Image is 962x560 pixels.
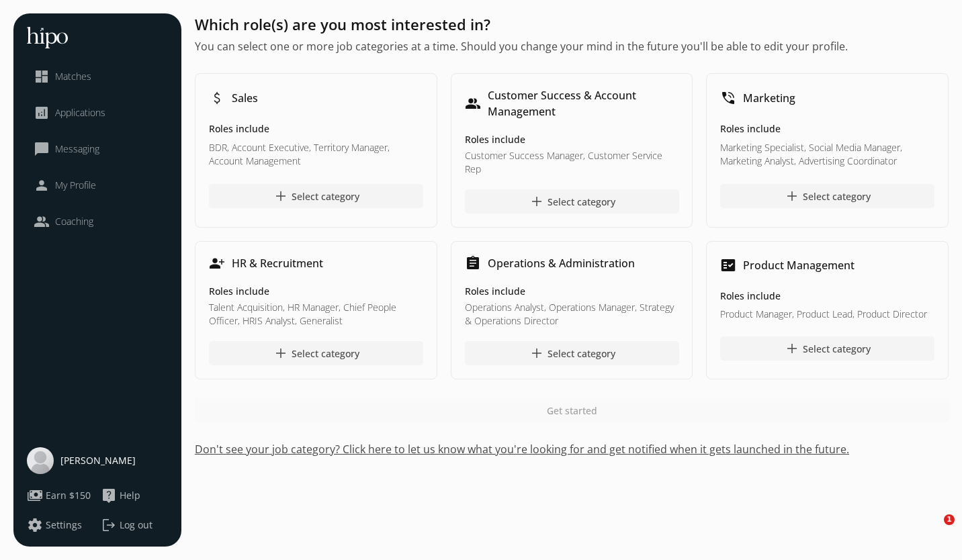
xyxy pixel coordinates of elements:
span: add [528,193,544,209]
span: Matches [55,70,91,83]
span: person [34,177,50,193]
p: Talent Acquisition, HR Manager, Chief People Officer, HRIS Analyst, Generalist [209,301,423,328]
div: Select category [528,345,615,361]
p: BDR, Account Executive, Territory Manager, Account Management [209,141,423,171]
button: addSelect category [465,189,679,214]
h5: Roles include [720,122,934,138]
span: add [273,188,289,204]
a: peopleCoaching [34,214,161,230]
a: chat_bubble_outlineMessaging [34,141,161,157]
span: 1 [944,514,955,525]
h1: Operations & Administration [488,255,635,271]
span: add [784,340,800,357]
p: Product Manager, Product Lead, Product Director [720,308,934,323]
a: live_helpHelp [101,487,168,504]
div: Select category [784,188,871,204]
button: addSelect category [209,184,423,208]
span: settings [27,517,43,533]
span: payments [27,487,43,504]
a: analyticsApplications [34,105,161,121]
span: logout [101,517,117,533]
span: assignment [465,255,481,271]
h5: Roles include [465,285,679,298]
span: fact_check [720,257,736,273]
button: addSelect category [720,336,934,361]
span: Earn $150 [46,489,91,502]
a: personMy Profile [34,177,161,193]
h1: Customer Success & Account Management [488,87,679,120]
p: Marketing Specialist, Social Media Manager, Marketing Analyst, Advertising Coordinator [720,141,934,171]
span: Help [120,489,140,502]
h5: Roles include [720,289,934,305]
button: Don't see your job category? Click here to let us know what you're looking for and get notified w... [195,441,949,457]
iframe: Intercom live chat [916,514,949,547]
span: Messaging [55,142,99,156]
img: user-photo [27,447,54,474]
div: Select category [528,193,615,209]
h1: Marketing [743,90,795,106]
h1: Product Management [743,257,855,273]
button: logoutLog out [101,517,168,533]
button: live_helpHelp [101,487,140,504]
span: Log out [120,518,152,532]
span: [PERSON_NAME] [60,454,136,467]
span: person_add [209,255,225,271]
div: Select category [784,340,871,357]
span: live_help [101,487,117,504]
h1: HR & Recruitment [232,255,323,271]
a: dashboardMatches [34,68,161,85]
span: add [528,345,544,361]
span: analytics [34,105,50,121]
button: addSelect category [209,341,423,365]
img: hh-logo-white [27,27,68,48]
div: Select category [273,345,359,361]
button: paymentsEarn $150 [27,487,91,504]
button: addSelect category [465,341,679,365]
h1: Sales [232,90,258,106]
button: addSelect category [720,184,934,208]
button: settingsSettings [27,517,82,533]
span: My Profile [55,179,96,192]
a: paymentsEarn $150 [27,487,94,504]
div: Select category [273,188,359,204]
span: Coaching [55,215,93,228]
span: Applications [55,106,105,120]
span: attach_money [209,90,225,106]
span: chat_bubble_outline [34,141,50,157]
span: dashboard [34,68,50,85]
h5: Roles include [465,133,679,146]
span: people [34,214,50,230]
h1: Which role(s) are you most interested in? [195,13,949,36]
span: people [465,95,481,111]
h5: Roles include [209,122,423,138]
h5: Roles include [209,285,423,298]
span: phone_in_talk [720,90,736,106]
span: add [784,188,800,204]
a: settingsSettings [27,517,94,533]
span: Settings [46,518,82,532]
span: add [273,345,289,361]
p: Customer Success Manager, Customer Service Rep [465,149,679,176]
p: Operations Analyst, Operations Manager, Strategy & Operations Director [465,301,679,328]
h2: You can select one or more job categories at a time. Should you change your mind in the future yo... [195,38,949,54]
